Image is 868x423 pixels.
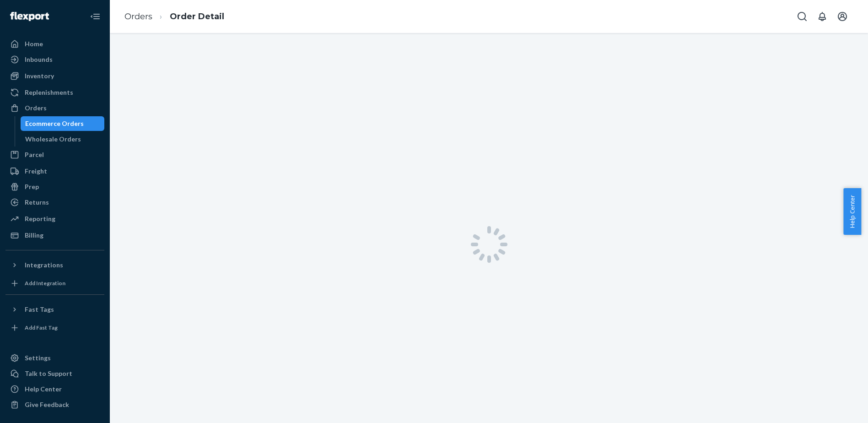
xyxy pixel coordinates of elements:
[117,3,232,30] ol: breadcrumbs
[86,7,104,26] button: Close Navigation
[5,164,104,179] a: Freight
[25,71,54,81] div: Inventory
[5,211,104,226] a: Reporting
[5,320,104,335] a: Add Fast Tag
[25,182,39,191] div: Prep
[5,85,104,100] a: Replenishments
[5,366,104,381] button: Talk to Support
[813,7,831,26] button: Open notifications
[25,135,81,144] div: Wholesale Orders
[5,101,104,115] a: Orders
[793,7,811,26] button: Open Search Box
[25,55,53,64] div: Inbounds
[5,179,104,194] a: Prep
[25,385,62,394] div: Help Center
[25,279,65,287] div: Add Integration
[5,69,104,83] a: Inventory
[25,150,44,159] div: Parcel
[5,147,104,162] a: Parcel
[5,37,104,51] a: Home
[5,382,104,396] a: Help Center
[25,167,47,176] div: Freight
[5,397,104,412] button: Give Feedback
[25,353,51,363] div: Settings
[21,132,105,146] a: Wholesale Orders
[170,11,224,22] a: Order Detail
[25,103,47,113] div: Orders
[5,302,104,317] button: Fast Tags
[25,231,43,240] div: Billing
[25,305,54,314] div: Fast Tags
[5,228,104,243] a: Billing
[25,260,63,270] div: Integrations
[5,195,104,210] a: Returns
[25,324,58,331] div: Add Fast Tag
[5,351,104,365] a: Settings
[10,12,49,21] img: Flexport logo
[833,7,852,26] button: Open account menu
[5,276,104,291] a: Add Integration
[5,258,104,272] button: Integrations
[25,88,73,97] div: Replenishments
[5,52,104,67] a: Inbounds
[25,369,72,378] div: Talk to Support
[25,400,69,409] div: Give Feedback
[124,11,152,22] a: Orders
[25,214,55,223] div: Reporting
[25,39,43,49] div: Home
[843,188,861,235] button: Help Center
[21,116,105,131] a: Ecommerce Orders
[25,198,49,207] div: Returns
[25,119,84,128] div: Ecommerce Orders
